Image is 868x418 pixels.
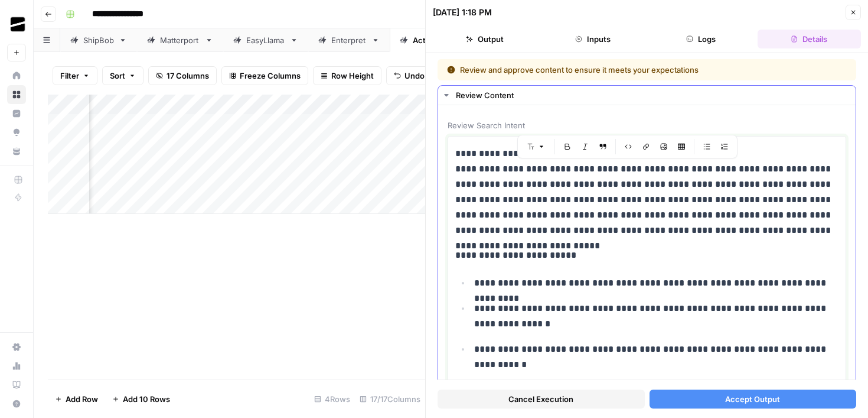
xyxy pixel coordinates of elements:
button: Add Row [48,390,105,409]
button: 17 Columns [148,66,217,85]
span: Filter [60,70,79,82]
a: EasyLlama [223,28,308,52]
button: Logs [650,30,753,48]
img: OGM Logo [7,14,28,35]
button: Inputs [541,30,644,48]
div: ActiveCampaign [413,34,474,46]
a: ShipBob [60,28,137,52]
a: Home [7,66,26,85]
span: 17 Columns [167,70,209,82]
button: Sort [102,66,143,85]
button: Row Height [313,66,381,85]
a: Usage [7,357,26,375]
a: Opportunities [7,123,26,142]
a: Your Data [7,142,26,161]
div: Matterport [160,34,200,46]
div: Enterpret [331,34,367,46]
button: Review Content [438,86,856,105]
a: Matterport [137,28,223,52]
div: 4 Rows [309,390,355,409]
div: Review Content [456,89,849,101]
span: Row Height [331,70,374,82]
span: Review Search Intent [448,119,846,131]
div: ShipBob [83,34,114,46]
span: Cancel Execution [508,393,573,405]
span: Add Row [66,393,98,405]
button: Add 10 Rows [105,390,177,409]
div: EasyLlama [246,34,285,46]
span: Add 10 Rows [123,393,170,405]
button: Help + Support [7,394,26,413]
button: Workspace: OGM [7,9,26,39]
a: ActiveCampaign [390,28,497,52]
div: [DATE] 1:18 PM [433,7,492,18]
button: Output [433,30,536,48]
a: Insights [7,104,26,123]
span: Accept Output [725,393,780,405]
a: Enterpret [308,28,390,52]
span: Freeze Columns [240,70,301,82]
a: Learning Hub [7,375,26,394]
a: Browse [7,85,26,104]
a: Settings [7,338,26,357]
div: 17/17 Columns [355,390,425,409]
button: Undo [386,66,432,85]
button: Cancel Execution [438,390,645,409]
button: Accept Output [650,390,857,409]
button: Details [758,30,861,48]
span: Sort [110,70,125,82]
button: Filter [53,66,97,85]
button: Freeze Columns [221,66,308,85]
span: Undo [404,70,425,82]
div: Review and approve content to ensure it meets your expectations [447,64,773,76]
